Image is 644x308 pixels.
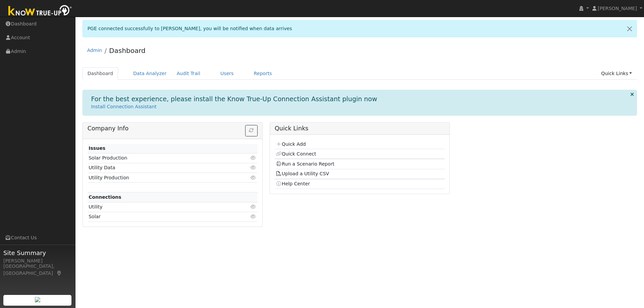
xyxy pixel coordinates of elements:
a: Audit Trail [172,67,205,80]
img: Know True-Up [5,4,75,19]
span: [PERSON_NAME] [598,6,637,11]
a: Data Analyzer [128,67,172,80]
i: Click to view [251,214,257,219]
div: [PERSON_NAME] [3,257,72,264]
img: retrieve [35,297,40,302]
span: Site Summary [3,248,72,257]
h5: Quick Links [275,125,445,132]
div: PGE connected successfully to [PERSON_NAME], you will be notified when data arrives [83,20,637,37]
i: Click to view [251,175,257,180]
strong: Issues [89,145,105,151]
a: Run a Scenario Report [276,161,334,167]
a: Close [623,20,637,37]
a: Reports [249,67,277,80]
i: Click to view [251,156,257,160]
a: Help Center [276,181,310,186]
i: Click to view [251,165,257,170]
h1: For the best experience, please install the Know True-Up Connection Assistant plugin now [91,95,377,103]
td: Solar Production [88,153,230,163]
a: Dashboard [109,47,146,55]
a: Upload a Utility CSV [276,171,329,176]
a: Dashboard [83,67,118,80]
td: Utility Data [88,163,230,173]
td: Solar [88,212,230,222]
a: Quick Connect [276,151,316,157]
h5: Company Info [88,125,258,132]
a: Quick Links [596,67,637,80]
a: Users [215,67,239,80]
td: Utility Production [88,173,230,183]
a: Install Connection Assistant [91,104,157,109]
a: Admin [87,48,102,53]
td: Utility [88,202,230,212]
strong: Connections [89,194,121,200]
i: Click to view [251,204,257,209]
div: [GEOGRAPHIC_DATA], [GEOGRAPHIC_DATA] [3,263,72,277]
a: Quick Add [276,141,306,147]
a: Map [56,270,62,276]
